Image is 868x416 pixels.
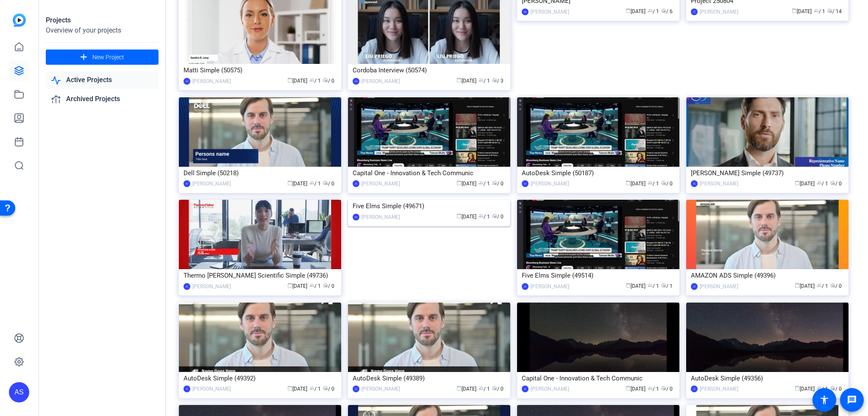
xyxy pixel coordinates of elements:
span: group [817,180,822,185]
span: group [814,8,819,13]
span: calendar_today [795,386,800,391]
div: [PERSON_NAME] [362,77,400,85]
mat-icon: add [78,52,89,63]
span: group [479,180,484,185]
span: [DATE] [626,386,645,392]
span: group [479,77,484,83]
span: / 1 [648,181,659,187]
span: calendar_today [456,386,462,391]
span: / 0 [323,283,334,289]
div: Cordoba Interview (50574) [353,64,506,77]
span: / 0 [830,181,842,187]
div: [PERSON_NAME] [700,282,738,291]
span: / 0 [323,181,334,187]
div: AS [353,214,359,220]
span: / 1 [817,181,828,187]
div: [PERSON_NAME] [700,179,738,188]
span: radio [661,8,666,13]
span: group [648,283,653,288]
span: group [648,180,653,185]
span: calendar_today [626,386,631,391]
div: JC [691,8,698,15]
span: [DATE] [626,8,645,14]
div: Dell Simple (50218) [184,167,337,179]
span: / 1 [309,181,321,187]
span: / 1 [817,283,828,289]
span: / 14 [827,8,842,14]
span: New Project [92,53,124,62]
span: / 3 [492,78,504,84]
span: group [479,213,484,218]
span: / 1 [479,214,490,220]
a: Archived Projects [46,91,159,108]
div: AS [522,8,529,15]
div: [PERSON_NAME] [362,179,400,188]
span: group [479,386,484,391]
span: / 1 [309,283,321,289]
span: / 1 [309,78,321,84]
span: radio [661,283,666,288]
span: group [648,8,653,13]
span: / 1 [648,8,659,14]
span: / 1 [479,78,490,84]
span: / 1 [661,283,673,289]
span: radio [492,213,497,218]
div: [PERSON_NAME] [192,282,231,291]
div: AS [9,382,29,402]
div: [PERSON_NAME] [700,8,738,16]
span: [DATE] [795,386,815,392]
span: radio [661,386,666,391]
span: / 0 [492,181,504,187]
div: Five Elms Simple (49671) [353,200,506,212]
div: JC [184,180,190,187]
span: / 1 [479,386,490,392]
span: / 0 [830,283,842,289]
span: calendar_today [795,180,800,185]
span: calendar_today [792,8,797,13]
span: / 1 [479,181,490,187]
span: / 0 [323,386,334,392]
span: [DATE] [287,181,307,187]
span: [DATE] [287,283,307,289]
div: Five Elms Simple (49514) [522,269,675,282]
span: calendar_today [626,283,631,288]
span: radio [492,386,497,391]
div: Capital One - Innovation & Tech Communic [353,167,506,179]
span: / 0 [661,386,673,392]
span: [DATE] [792,8,812,14]
div: JC [184,386,190,392]
span: group [309,283,314,288]
div: JC [184,283,190,290]
span: radio [323,180,328,185]
span: group [648,386,653,391]
span: / 6 [661,8,673,14]
span: / 1 [648,283,659,289]
span: group [309,386,314,391]
mat-icon: message [847,395,857,405]
span: / 1 [648,386,659,392]
div: [PERSON_NAME] [531,179,569,188]
div: Capital One - Innovation & Tech Communic [522,372,675,385]
span: [DATE] [795,283,815,289]
span: calendar_today [626,8,631,13]
span: radio [830,386,835,391]
div: AutoDesk Simple (49389) [353,372,506,385]
div: AutoDesk Simple (49392) [184,372,337,385]
span: / 0 [492,386,504,392]
span: / 0 [661,181,673,187]
div: JC [691,386,698,392]
span: radio [830,283,835,288]
div: JC [691,180,698,187]
div: JC [691,283,698,290]
span: calendar_today [287,180,292,185]
span: [DATE] [287,386,307,392]
span: radio [827,8,832,13]
span: calendar_today [456,213,462,218]
span: / 1 [814,8,825,14]
span: group [309,180,314,185]
a: Active Projects [46,72,159,89]
span: calendar_today [795,283,800,288]
div: [PERSON_NAME] [192,385,231,393]
span: group [309,77,314,83]
span: radio [492,180,497,185]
